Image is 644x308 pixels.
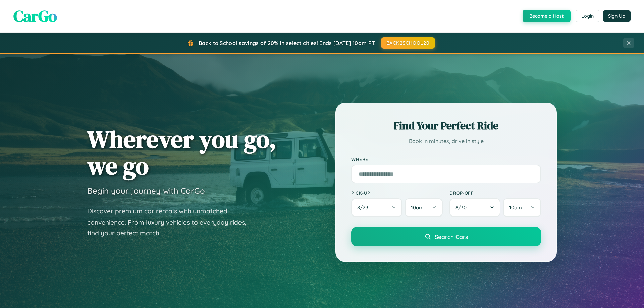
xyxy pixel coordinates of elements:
span: 8 / 30 [455,204,470,211]
button: Sign Up [603,10,631,22]
button: 8/29 [351,198,402,217]
button: 8/30 [449,198,500,217]
label: Drop-off [449,190,541,196]
label: Where [351,156,541,162]
h3: Begin your journey with CarGo [87,186,205,196]
h2: Find Your Perfect Ride [351,118,541,133]
button: 10am [503,198,541,217]
button: Login [576,10,599,22]
span: CarGo [13,5,57,27]
p: Book in minutes, drive in style [351,136,541,146]
span: Back to School savings of 20% in select cities! Ends [DATE] 10am PT. [199,40,376,46]
button: 10am [405,198,443,217]
span: 10am [509,204,522,211]
span: 10am [411,204,424,211]
span: Search Cars [435,233,468,240]
button: Become a Host [523,10,571,22]
h1: Wherever you go, we go [87,126,276,179]
span: 8 / 29 [357,204,371,211]
label: Pick-up [351,190,443,196]
button: Search Cars [351,227,541,246]
button: BACK2SCHOOL20 [381,37,435,49]
p: Discover premium car rentals with unmatched convenience. From luxury vehicles to everyday rides, ... [87,206,255,239]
